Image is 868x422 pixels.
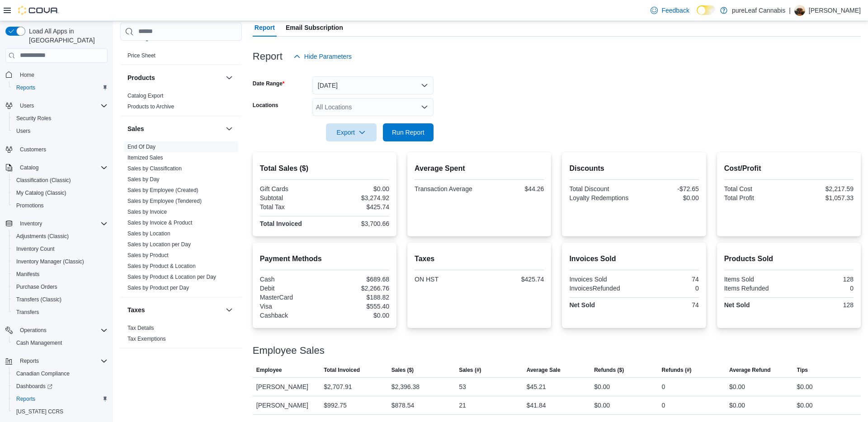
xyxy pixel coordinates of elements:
[127,284,189,291] span: Sales by Product per Day
[647,1,693,19] a: Feedback
[791,276,854,283] div: 128
[324,366,360,374] span: Total Invoiced
[9,268,111,281] button: Manifests
[127,144,156,150] a: End Of Day
[13,244,108,254] span: Inventory Count
[13,368,108,379] span: Canadian Compliance
[127,155,163,161] a: Itemized Sales
[127,263,196,270] span: Sales by Product & Location
[326,276,389,283] div: $689.68
[20,102,34,109] span: Users
[9,281,111,293] button: Purchase Orders
[326,294,389,301] div: $188.82
[636,301,699,309] div: 74
[16,218,46,229] button: Inventory
[127,273,216,281] span: Sales by Product & Location per Day
[729,381,745,392] div: $0.00
[662,381,665,392] div: 0
[791,285,854,292] div: 0
[260,253,389,264] h2: Payment Methods
[16,69,108,80] span: Home
[2,217,111,230] button: Inventory
[569,185,632,192] div: Total Discount
[13,307,108,318] span: Transfers
[324,400,347,411] div: $992.75
[260,163,389,174] h2: Total Sales ($)
[255,19,275,37] span: Report
[9,174,111,187] button: Classification (Classic)
[13,256,88,267] a: Inventory Manager (Classic)
[20,327,47,334] span: Operations
[392,400,415,411] div: $878.54
[127,230,170,237] span: Sales by Location
[661,6,689,15] span: Feedback
[127,252,169,258] a: Sales by Product
[13,256,108,267] span: Inventory Manager (Classic)
[253,345,325,356] h3: Employee Sales
[260,220,302,227] strong: Total Invoiced
[2,324,111,337] button: Operations
[662,366,692,374] span: Refunds (#)
[286,19,343,37] span: Email Subscription
[2,161,111,174] button: Catalog
[9,405,111,418] button: [US_STATE] CCRS
[224,305,235,315] button: Taxes
[9,255,111,268] button: Inventory Manager (Classic)
[732,5,785,16] p: pureLeaf Cannabis
[527,381,546,392] div: $45.21
[569,163,698,174] h2: Discounts
[16,84,35,91] span: Reports
[809,5,861,16] p: [PERSON_NAME]
[127,143,156,150] span: End Of Day
[304,52,352,61] span: Hide Parameters
[797,400,813,411] div: $0.00
[260,185,323,192] div: Gift Cards
[797,381,813,392] div: $0.00
[13,82,39,93] a: Reports
[13,175,108,186] span: Classification (Classic)
[20,357,39,365] span: Reports
[127,305,145,314] h3: Taxes
[791,301,854,309] div: 128
[224,32,235,43] button: Pricing
[9,293,111,306] button: Transfers (Classic)
[636,285,699,292] div: 0
[127,52,156,59] span: Price Sheet
[16,356,108,366] span: Reports
[9,393,111,405] button: Reports
[16,370,70,377] span: Canadian Compliance
[16,177,71,184] span: Classification (Classic)
[127,73,155,82] h3: Products
[729,400,745,411] div: $0.00
[636,194,699,202] div: $0.00
[9,112,111,125] button: Security Roles
[260,294,323,301] div: MasterCard
[16,127,30,135] span: Users
[13,113,108,124] span: Security Roles
[127,241,191,248] span: Sales by Location per Day
[16,202,44,209] span: Promotions
[13,338,66,348] a: Cash Management
[127,324,154,332] span: Tax Details
[326,194,389,202] div: $3,274.92
[569,194,632,202] div: Loyalty Redemptions
[120,323,242,348] div: Taxes
[9,230,111,243] button: Adjustments (Classic)
[16,245,55,253] span: Inventory Count
[9,380,111,393] a: Dashboards
[13,294,65,305] a: Transfers (Classic)
[127,93,163,99] a: Catalog Export
[260,312,323,319] div: Cashback
[13,381,108,392] span: Dashboards
[2,99,111,112] button: Users
[415,253,544,264] h2: Taxes
[569,276,632,283] div: Invoices Sold
[20,164,38,171] span: Catalog
[392,128,425,137] span: Run Report
[127,274,216,280] a: Sales by Product & Location per Day
[459,381,466,392] div: 53
[127,209,167,215] a: Sales by Invoice
[636,276,699,283] div: 74
[253,396,320,414] div: [PERSON_NAME]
